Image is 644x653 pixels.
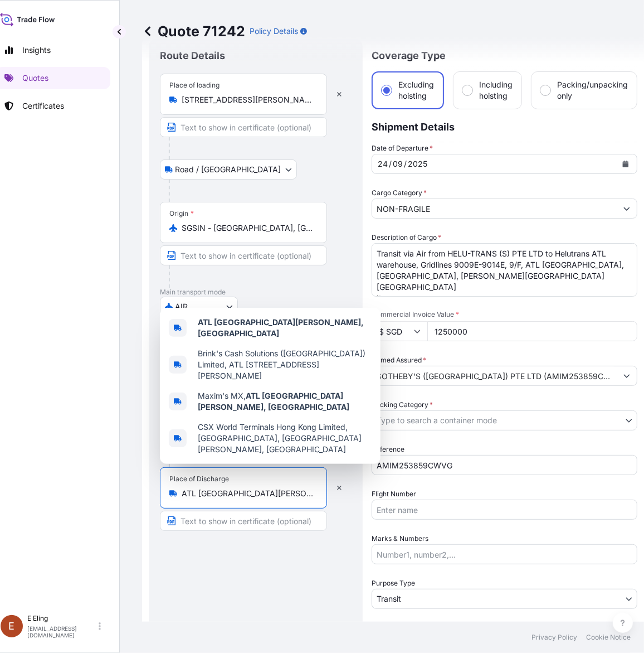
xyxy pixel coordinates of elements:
[372,544,637,564] input: Number1, number2,...
[372,488,416,500] label: Flight Number
[372,232,441,243] label: Description of Cargo
[198,390,372,413] span: Maxim's MX,
[377,593,401,604] span: Transit
[198,317,364,338] b: ATL [GEOGRAPHIC_DATA][PERSON_NAME], [GEOGRAPHIC_DATA]
[169,475,229,483] div: Place of Discharge
[479,79,513,101] span: Including hoisting
[372,199,617,219] input: Select a commodity type
[22,100,64,112] p: Certificates
[198,422,372,455] span: CSX World Terminals Hong Kong Limited, [GEOGRAPHIC_DATA], [GEOGRAPHIC_DATA][PERSON_NAME], [GEOGRA...
[182,222,313,234] input: Origin
[372,243,637,297] textarea: Transit via Air from HELU-TRANS (S) PTE LTD to Helutrans ATL warehouse, Gridlines 9009E-9014E, 9/...
[372,500,637,520] input: Enter name
[427,321,637,341] input: Type amount
[169,81,219,90] div: Place of loading
[22,72,48,84] p: Quotes
[557,79,628,101] span: Packing/unpacking only
[182,94,313,105] input: Place of loading
[377,415,497,426] span: Type to search a container mode
[372,444,404,455] label: Reference
[617,366,637,386] button: Show suggestions
[372,143,433,154] span: Date of Departure
[404,157,407,171] div: /
[372,355,426,366] label: Named Assured
[160,308,380,464] div: Show suggestions
[160,288,352,297] p: Main transport mode
[372,455,637,475] input: Your internal reference
[372,578,415,589] span: Purpose Type
[175,301,188,312] span: AIR
[198,391,349,412] b: ATL [GEOGRAPHIC_DATA][PERSON_NAME], [GEOGRAPHIC_DATA]
[398,79,434,101] span: Excluding hoisting
[182,488,313,499] input: Place of Discharge
[160,245,327,265] input: Text to appear on certificate
[389,157,392,171] div: /
[27,625,96,639] p: [EMAIL_ADDRESS][DOMAIN_NAME]
[250,26,298,37] p: Policy Details
[372,366,617,386] input: Full name
[407,157,428,171] div: year,
[377,157,389,171] div: day,
[372,109,637,143] p: Shipment Details
[617,155,635,173] button: Calendar
[586,633,631,642] p: Cookie Notice
[392,157,404,171] div: month,
[160,117,327,137] input: Text to appear on certificate
[372,533,428,544] label: Marks & Numbers
[160,297,238,317] button: Select transport
[531,633,577,642] p: Privacy Policy
[160,511,327,531] input: Text to appear on certificate
[22,45,51,56] p: Insights
[617,199,637,219] button: Show suggestions
[198,348,372,381] span: Brink's Cash Solutions ([GEOGRAPHIC_DATA]) Limited, ATL [STREET_ADDRESS][PERSON_NAME]
[169,209,194,218] div: Origin
[160,159,297,180] button: Select transport
[27,614,96,623] p: E Eling
[372,399,433,410] span: Packing Category
[142,22,245,40] p: Quote 71242
[372,310,637,319] span: Commercial Invoice Value
[372,187,427,199] label: Cargo Category
[9,621,15,632] span: E
[175,164,281,175] span: Road / [GEOGRAPHIC_DATA]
